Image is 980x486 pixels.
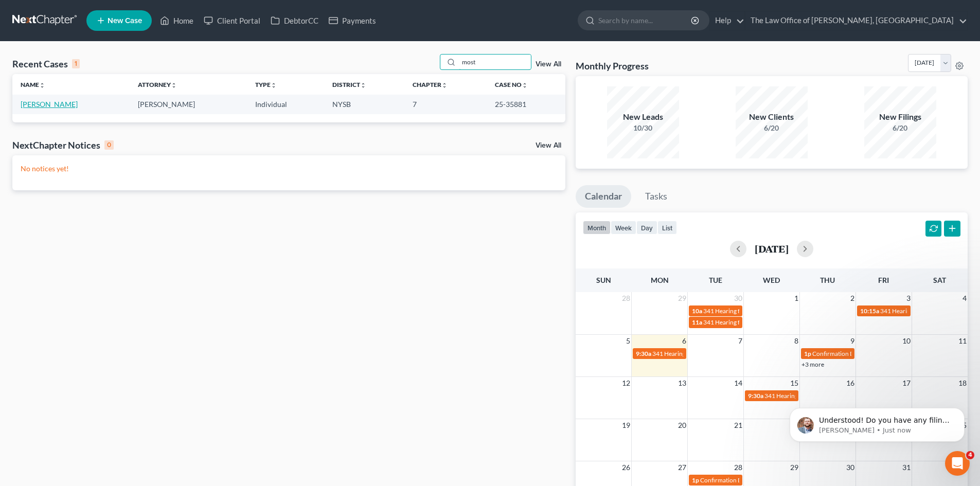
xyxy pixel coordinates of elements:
[171,82,177,88] i: unfold_more
[703,318,850,326] span: 341 Hearing for [PERSON_NAME] & [PERSON_NAME]
[130,95,247,114] td: [PERSON_NAME]
[692,307,702,315] span: 10a
[459,55,531,69] input: Search by name...
[265,11,324,30] a: DebtorCC
[536,142,561,149] a: View All
[332,81,366,88] a: Districtunfold_more
[709,276,722,284] span: Tue
[733,292,743,304] span: 30
[763,276,780,284] span: Wed
[864,111,936,123] div: New Filings
[755,243,789,254] h2: [DATE]
[536,61,561,68] a: View All
[199,11,265,30] a: Client Portal
[901,461,912,474] span: 31
[621,377,631,389] span: 12
[576,60,649,72] h3: Monthly Progress
[845,377,856,389] span: 16
[849,335,856,347] span: 9
[860,307,879,315] span: 10:15a
[12,139,114,151] div: NextChapter Notices
[961,292,968,304] span: 4
[957,335,968,347] span: 11
[692,318,702,326] span: 11a
[733,377,743,389] span: 14
[703,307,795,315] span: 341 Hearing for [PERSON_NAME]
[657,221,677,235] button: list
[849,292,856,304] span: 2
[441,82,448,88] i: unfold_more
[636,185,676,208] a: Tasks
[621,461,631,474] span: 26
[774,386,980,458] iframe: Intercom notifications message
[945,451,970,476] iframe: Intercom live chat
[583,221,611,235] button: month
[677,419,687,431] span: 20
[108,17,142,25] span: New Case
[522,82,528,88] i: unfold_more
[611,221,636,235] button: week
[21,164,557,174] p: No notices yet!
[681,335,687,347] span: 6
[324,95,404,114] td: NYSB
[21,100,78,109] a: [PERSON_NAME]
[155,11,199,30] a: Home
[748,392,763,400] span: 9:30a
[878,276,889,284] span: Fri
[801,361,824,368] a: +3 more
[360,82,366,88] i: unfold_more
[677,292,687,304] span: 29
[966,451,974,459] span: 4
[933,276,946,284] span: Sat
[736,111,808,123] div: New Clients
[652,350,807,357] span: 341 Hearing for [PERSON_NAME][GEOGRAPHIC_DATA]
[596,276,611,284] span: Sun
[404,95,486,114] td: 7
[789,377,799,389] span: 15
[845,461,856,474] span: 30
[625,335,631,347] span: 5
[864,123,936,133] div: 6/20
[138,81,177,88] a: Attorneyunfold_more
[607,111,679,123] div: New Leads
[621,419,631,431] span: 19
[793,335,799,347] span: 8
[636,221,657,235] button: day
[733,461,743,474] span: 28
[745,11,967,30] a: The Law Office of [PERSON_NAME], [GEOGRAPHIC_DATA]
[247,95,324,114] td: Individual
[804,350,811,357] span: 1p
[72,59,80,68] div: 1
[700,476,864,484] span: Confirmation Date for [PERSON_NAME] & [PERSON_NAME]
[677,461,687,474] span: 27
[736,123,808,133] div: 6/20
[576,185,631,208] a: Calendar
[487,95,565,114] td: 25-35881
[271,82,277,88] i: unfold_more
[255,81,277,88] a: Typeunfold_more
[413,81,448,88] a: Chapterunfold_more
[677,377,687,389] span: 13
[45,40,177,49] p: Message from James, sent Just now
[324,11,381,30] a: Payments
[598,11,692,30] input: Search by name...
[764,392,857,400] span: 341 Hearing for [PERSON_NAME]
[905,292,912,304] span: 3
[607,123,679,133] div: 10/30
[621,292,631,304] span: 28
[636,350,651,357] span: 9:30a
[737,335,743,347] span: 7
[692,476,699,484] span: 1p
[45,30,177,89] span: Understood! Do you have any filings that you are planning to file [DATE]? I will be able to monit...
[21,81,45,88] a: Nameunfold_more
[789,461,799,474] span: 29
[710,11,744,30] a: Help
[820,276,835,284] span: Thu
[651,276,669,284] span: Mon
[39,82,45,88] i: unfold_more
[901,335,912,347] span: 10
[957,377,968,389] span: 18
[812,350,979,357] span: Confirmation Date for [PERSON_NAME] II - [PERSON_NAME]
